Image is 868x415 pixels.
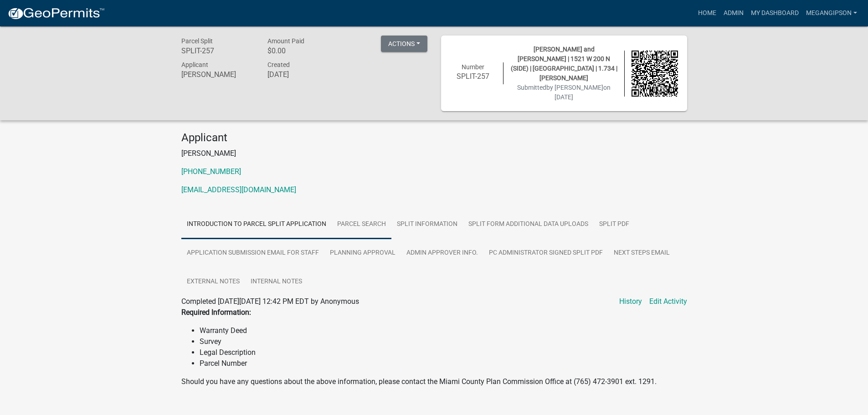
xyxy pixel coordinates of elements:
h6: [PERSON_NAME] [181,70,254,79]
li: Warranty Deed [200,325,687,336]
a: Home [694,5,720,22]
h6: SPLIT-257 [450,72,497,81]
a: History [619,296,642,307]
img: QR code [632,51,678,97]
span: by [PERSON_NAME] [546,84,603,91]
a: Introduction to Parcel Split Application [181,210,332,239]
a: megangipson [802,5,861,22]
span: [PERSON_NAME] and [PERSON_NAME] | 1521 W 200 N (SIDE) | [GEOGRAPHIC_DATA] | 1.734 | [PERSON_NAME] [511,46,617,82]
span: Completed [DATE][DATE] 12:42 PM EDT by Anonymous [181,297,359,306]
a: Planning Approval [324,239,401,268]
button: Actions [381,36,427,52]
a: Split PDF [594,210,635,239]
a: Split Form Additional Data Uploads [463,210,594,239]
span: Applicant [181,61,208,68]
h6: $0.00 [267,46,340,55]
a: External Notes [181,267,245,297]
p: [PERSON_NAME] [181,148,687,159]
a: [EMAIL_ADDRESS][DOMAIN_NAME] [181,185,296,194]
a: Next Steps Email [608,239,675,268]
a: Parcel search [332,210,391,239]
span: Submitted on [DATE] [517,84,611,101]
a: Application Submission Email for Staff [181,239,324,268]
h6: [DATE] [267,70,340,79]
span: Created [267,61,290,68]
p: Should you have any questions about the above information, please contact the Miami County Plan C... [181,376,687,387]
li: Survey [200,336,687,347]
strong: Required Information: [181,308,251,317]
a: PC Administrator Signed Split PDF [483,239,608,268]
a: Admin Approver Info. [401,239,483,268]
a: Split Information [391,210,463,239]
li: Legal Description [200,347,687,358]
h6: SPLIT-257 [181,46,254,55]
span: Amount Paid [267,37,304,45]
li: Parcel Number [200,358,687,369]
a: Edit Activity [649,296,687,307]
span: Number [462,63,484,71]
a: [PHONE_NUMBER] [181,167,241,176]
span: Parcel Split [181,37,213,45]
a: Internal Notes [245,267,308,297]
a: Admin [720,5,747,22]
h4: Applicant [181,131,687,144]
a: My Dashboard [747,5,802,22]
